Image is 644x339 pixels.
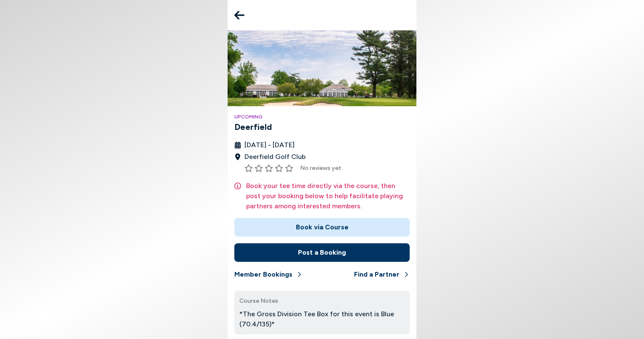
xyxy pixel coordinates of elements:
[234,113,410,121] h4: Upcoming
[234,243,410,262] button: Post a Booking
[265,164,273,172] button: Rate this item 3 stars
[285,164,293,172] button: Rate this item 5 stars
[234,121,410,133] h3: Deerfield
[234,265,303,284] button: Member Bookings
[244,152,306,162] span: Deerfield Golf Club
[255,164,263,172] button: Rate this item 2 stars
[234,218,410,237] button: Book via Course
[244,164,253,172] button: Rate this item 1 stars
[300,164,341,172] span: No reviews yet
[228,30,416,106] img: Deerfield
[354,265,410,284] button: Find a Partner
[246,181,410,211] p: Book your tee time directly via the course, then post your booking below to help facilitate playi...
[239,297,278,304] span: Course Notes
[244,140,295,150] span: [DATE] - [DATE]
[239,309,405,329] p: *The Gross Division Tee Box for this event is Blue (70.4/135)*
[275,164,283,172] button: Rate this item 4 stars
